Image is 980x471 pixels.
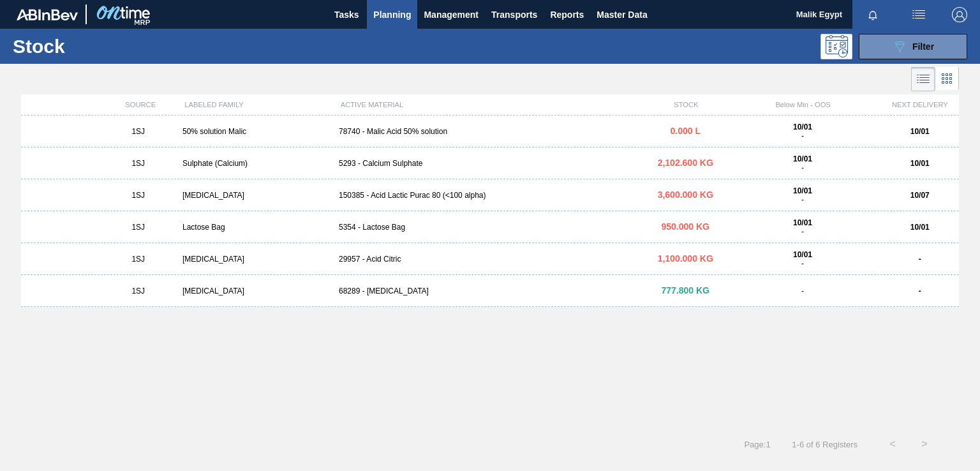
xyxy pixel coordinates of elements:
[658,253,713,264] span: 1,100.000 KG
[662,285,710,295] span: 777.800 KG
[910,223,930,232] strong: 10/01
[131,127,145,136] span: 1SJ
[801,195,804,204] span: -
[912,41,934,52] span: Filter
[725,101,880,108] div: Below Min - OOS
[177,223,334,232] div: Lactose Bag
[336,101,648,108] div: ACTIVE MATERIAL
[935,67,959,91] div: Card Vision
[13,39,196,54] h1: Stock
[647,101,725,108] div: STOCK
[744,440,770,449] span: Page : 1
[177,127,334,136] div: 50% solution Malic
[491,7,537,22] span: Transports
[919,255,921,264] strong: -
[17,9,78,20] img: TNhmsLtSVTkK8tSr43FrP2fwEKptu5GPRR3wAAAABJRU5ErkJggg==
[597,7,647,22] span: Master Data
[334,191,646,200] div: 150385 - Acid Lactic Purac 80 (<100 alpha)
[131,223,145,232] span: 1SJ
[877,428,909,460] button: <
[424,7,479,22] span: Management
[334,255,646,264] div: 29957 - Acid Citric
[881,101,959,108] div: NEXT DELIVERY
[131,191,145,200] span: 1SJ
[131,287,145,295] span: 1SJ
[793,123,812,131] strong: 10/01
[801,259,804,268] span: -
[658,158,713,168] span: 2,102.600 KG
[550,7,584,22] span: Reports
[793,154,812,163] strong: 10/01
[373,7,411,22] span: Planning
[334,223,646,232] div: 5354 - Lactose Bag
[790,440,857,449] span: 1 - 6 of 6 Registers
[671,126,701,136] span: 0.000 L
[177,191,334,200] div: [MEDICAL_DATA]
[801,227,804,236] span: -
[852,6,893,24] button: Notifications
[793,218,812,227] strong: 10/01
[859,34,967,59] button: Filter
[332,7,360,22] span: Tasks
[793,250,812,259] strong: 10/01
[911,7,926,22] img: userActions
[801,131,804,140] span: -
[334,127,646,136] div: 78740 - Malic Acid 50% solution
[177,255,334,264] div: [MEDICAL_DATA]
[801,287,804,295] span: -
[131,255,145,264] span: 1SJ
[801,163,804,172] span: -
[662,221,710,232] span: 950.000 KG
[910,127,930,136] strong: 10/01
[177,159,334,168] div: Sulphate (Calcium)
[910,191,930,200] strong: 10/07
[334,287,646,295] div: 68289 - [MEDICAL_DATA]
[334,159,646,168] div: 5293 - Calcium Sulphate
[820,34,852,59] div: Programming: no user selected
[179,101,335,108] div: LABELED FAMILY
[101,101,179,108] div: SOURCE
[952,7,967,22] img: Logout
[919,287,921,295] strong: -
[658,190,713,200] span: 3,600.000 KG
[909,428,940,460] button: >
[793,186,812,195] strong: 10/01
[911,67,935,91] div: List Vision
[910,159,930,168] strong: 10/01
[177,287,334,295] div: [MEDICAL_DATA]
[131,159,145,168] span: 1SJ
